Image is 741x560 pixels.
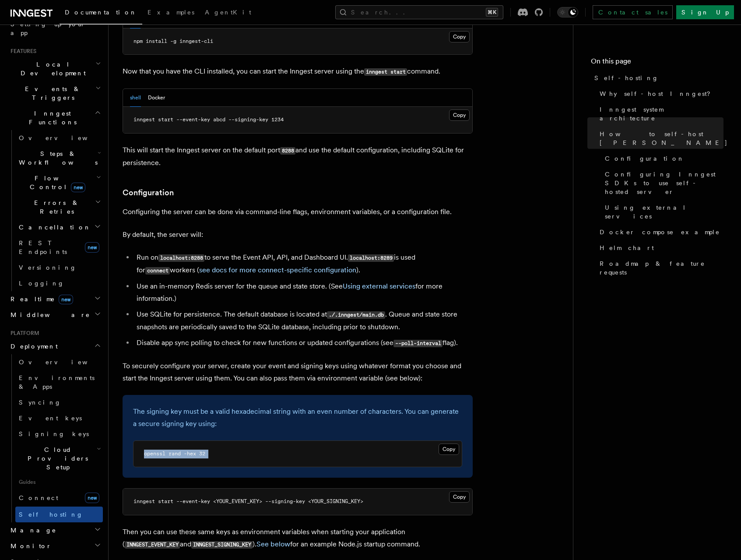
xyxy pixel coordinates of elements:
p: The signing key must be a valid hexadecimal string with an even number of characters. You can gen... [133,405,462,430]
a: Using external services [343,282,415,290]
span: Using external services [605,203,723,221]
code: connect [145,267,170,275]
a: Environments & Apps [15,370,103,394]
span: Logging [19,280,64,287]
button: Deployment [7,338,103,354]
a: Documentation [60,3,142,25]
a: Versioning [15,260,103,275]
button: Cloud Providers Setup [15,442,103,475]
button: Events & Triggers [7,81,103,106]
button: Copy [439,444,459,455]
span: Manage [7,526,56,535]
code: 8288 [280,147,295,155]
a: Inngest system architecture [596,102,723,126]
a: See below [256,540,290,548]
button: Realtimenew [7,291,103,307]
button: Inngest Functions [7,106,103,130]
span: Monitor [7,542,52,550]
span: Deployment [7,342,58,351]
span: Overview [19,359,109,366]
a: Roadmap & feature requests [596,256,723,280]
p: Now that you have the CLI installed, you can start the Inngest server using the command. [123,65,473,78]
span: npm install -g inngest-cli [133,38,213,44]
code: INNGEST_SIGNING_KEY [191,541,253,549]
a: Examples [142,3,200,24]
code: localhost:8288 [158,254,204,262]
span: Local Development [7,60,95,77]
span: Cloud Providers Setup [15,445,97,472]
li: Use SQLite for persistence. The default database is located at . Queue and state store snapshots ... [134,308,473,333]
code: --poll-interval [393,340,442,347]
span: openssl rand -hex 32 [144,451,205,457]
p: Configuring the server can be done via command-line flags, environment variables, or a configurat... [123,206,473,218]
button: Middleware [7,307,103,323]
div: Inngest Functions [7,130,103,291]
button: Flow Controlnew [15,170,103,195]
span: Signing keys [19,430,89,437]
a: Contact sales [593,5,673,19]
span: Realtime [7,295,73,303]
a: Configuring Inngest SDKs to use self-hosted server [601,166,723,200]
span: Self-hosting [594,74,659,82]
span: Docker compose example [600,228,720,236]
span: Self hosting [19,511,83,518]
button: Copy [449,31,470,42]
a: Syncing [15,394,103,410]
span: Syncing [19,399,61,406]
span: Examples [147,9,194,16]
button: Search...⌘K [335,5,503,19]
button: shell [130,89,141,107]
a: Self hosting [15,507,103,522]
p: Then you can use these same keys as environment variables when starting your application ( and ).... [123,526,473,551]
button: Copy [449,491,470,503]
a: Event keys [15,410,103,426]
a: Overview [15,130,103,146]
button: Docker [148,89,165,107]
p: To securely configure your server, create your event and signing keys using whatever format you c... [123,360,473,384]
a: Using external services [601,200,723,224]
span: Environments & Apps [19,374,95,390]
span: Guides [15,475,103,489]
span: new [85,242,99,253]
span: new [85,493,99,503]
button: Toggle dark mode [557,7,578,18]
span: new [71,183,85,192]
span: Events & Triggers [7,85,95,102]
span: REST Endpoints [19,239,67,255]
code: ./.inngest/main.db [327,311,385,319]
a: Configuration [123,187,174,199]
span: Platform [7,330,39,337]
a: Self-hosting [591,70,723,86]
h4: On this page [591,56,723,70]
span: Inngest system architecture [600,105,723,123]
a: Connectnew [15,489,103,507]
span: Why self-host Inngest? [600,89,716,98]
li: Disable app sync polling to check for new functions or updated configurations (see flag). [134,337,473,349]
div: Deployment [7,354,103,522]
span: Cancellation [15,223,91,232]
span: Roadmap & feature requests [600,259,723,277]
span: Overview [19,134,109,141]
code: localhost:8289 [348,254,394,262]
span: Helm chart [600,243,654,252]
a: Logging [15,275,103,291]
kbd: ⌘K [486,8,498,17]
a: Configuration [601,151,723,166]
a: Overview [15,354,103,370]
a: Setting up your app [7,16,103,41]
p: By default, the server will: [123,229,473,241]
a: see docs for more connect-specific configuration [199,266,356,274]
button: Errors & Retries [15,195,103,219]
span: Middleware [7,310,90,319]
span: Features [7,48,36,55]
a: REST Endpointsnew [15,235,103,260]
span: Documentation [65,9,137,16]
span: inngest start --event-key abcd --signing-key 1234 [133,116,284,123]
button: Local Development [7,56,103,81]
span: Errors & Retries [15,198,95,216]
span: Configuring Inngest SDKs to use self-hosted server [605,170,723,196]
span: Inngest Functions [7,109,95,127]
li: Use an in-memory Redis server for the queue and state store. (See for more information.) [134,280,473,305]
span: new [59,295,73,304]
span: How to self-host [PERSON_NAME] [600,130,728,147]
